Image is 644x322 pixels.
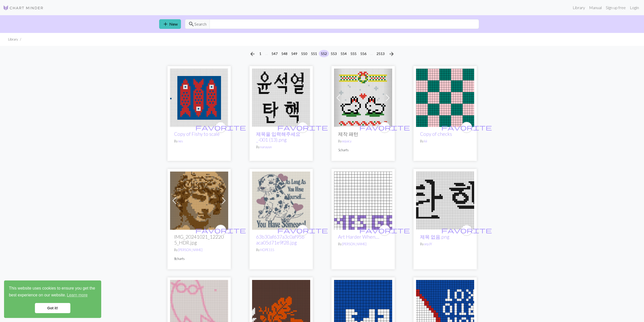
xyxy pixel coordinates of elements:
span: favorite [359,123,410,131]
a: New [159,19,181,29]
img: Art Harder When.... [334,172,392,230]
a: learn more about cookies [66,291,88,299]
button: 552 [319,50,329,57]
p: By [256,248,306,252]
a: [PERSON_NAME] [178,248,202,252]
button: 550 [299,50,309,57]
a: Copy of checks [420,131,452,137]
span: favorite [195,123,246,131]
a: Art Harder When.... [338,234,379,240]
img: checks [416,69,474,127]
a: oak leaves scarf [252,306,310,311]
a: eejuicy [342,139,351,143]
i: favourite [441,225,492,235]
li: Library [8,37,18,42]
a: Login [628,3,641,13]
h2: IMG_20241021_122205_HDR.jpg [174,234,224,245]
img: 크리스마스 패턴 1 [334,69,392,127]
span: search [188,21,194,28]
span: This website uses cookies to ensure you get the best experience on our website. [9,285,96,299]
i: Previous [250,51,256,57]
i: favourite [277,122,328,132]
a: EPS [334,306,392,311]
p: By [338,242,388,247]
p: 8 charts [174,256,224,261]
span: arrow_back [250,50,256,58]
a: [PERSON_NAME] [342,242,366,246]
img: IMG_20241021_122205_HDR.jpg [170,172,228,230]
span: favorite [441,123,492,131]
button: 551 [309,50,319,57]
button: favourite [215,225,226,236]
button: favourite [461,225,472,236]
p: By [174,248,224,252]
span: favorite [359,226,410,234]
i: favourite [277,225,328,235]
i: favourite [195,122,246,132]
button: 553 [329,50,339,57]
a: 제목 없음.png [420,234,449,240]
img: 63b30af637a3c0af95baca05d71e9f28.jpg [252,172,310,230]
button: favourite [379,122,390,133]
a: checks [416,95,474,100]
button: favourite [379,225,390,236]
i: favourite [359,122,410,132]
button: favourite [461,122,472,133]
span: favorite [195,226,246,234]
i: Next [388,51,394,57]
img: Logo [3,5,44,11]
a: 제목 없음.png [416,198,474,202]
a: 63b30af637a3c0af95baca05d71e9f28.jpg [252,198,310,202]
button: 1 [257,50,263,57]
p: By [420,242,470,247]
nav: Page navigation [247,50,397,58]
button: 547 [269,50,280,57]
span: favorite [441,226,492,234]
a: Library [571,3,587,13]
a: Sign up free [604,3,628,13]
span: favorite [277,226,328,234]
a: nes [178,139,183,143]
a: dismiss cookie message [35,303,70,313]
span: Search [194,21,206,27]
h2: 제작 패턴 [338,131,388,137]
a: orpJY [424,242,432,246]
button: 549 [289,50,299,57]
a: 제목을 입력해주세요_-001 (13).png [256,131,300,143]
span: favorite [277,123,328,131]
button: 554 [339,50,349,57]
a: glow ghost.png [170,306,228,311]
a: Fishy to scale [170,95,228,100]
a: IMG_20241021_122205_HDR.jpg [170,198,228,202]
a: HOPE115 [260,248,274,252]
a: kii [424,139,427,143]
span: arrow_forward [388,50,394,58]
button: Previous [247,50,258,58]
i: favourite [441,122,492,132]
img: Fishy to scale [170,69,228,127]
button: 548 [279,50,289,57]
a: Copy of Fishy to scale [174,131,220,137]
a: 63b30af637a3c0af95baca05d71e9f28.jpg [256,234,304,245]
i: favourite [195,225,246,235]
button: favourite [297,225,308,236]
button: 556 [358,50,368,57]
a: Art Harder When.... [334,198,392,202]
img: 제목을 입력해주세요_-001 (13).png [252,69,310,127]
p: 5 charts [338,148,388,153]
a: Manual [587,3,604,13]
a: 크리스마스 패턴 1 [334,95,392,100]
button: favourite [215,122,226,133]
i: favourite [359,225,410,235]
p: By [256,145,306,149]
div: cookieconsent [4,280,101,318]
button: 2513 [375,50,387,57]
p: By [338,139,388,144]
img: 제목 없음.png [416,172,474,230]
button: 555 [348,50,359,57]
span: add [162,21,169,28]
a: narayun [260,145,272,149]
a: EPS [416,306,474,311]
button: Next [386,50,397,58]
button: favourite [297,122,308,133]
